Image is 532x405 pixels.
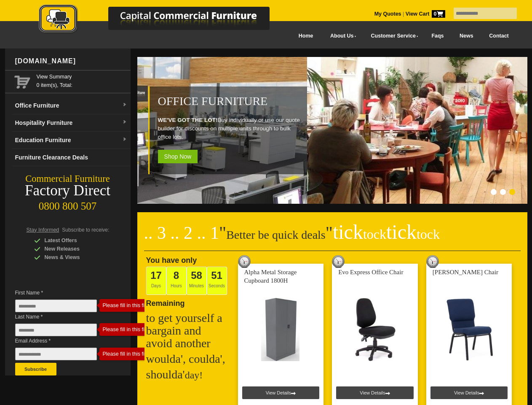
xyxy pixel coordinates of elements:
img: tick tock deal clock [238,255,251,268]
img: dropdown [122,120,127,125]
span: First Name * [15,289,110,297]
a: My Quotes [374,11,401,17]
strong: View Cart [406,11,445,17]
div: Factory Direct [5,185,131,197]
span: 0 [432,10,445,18]
span: Email Address * [15,337,110,345]
a: View Summary [37,73,127,81]
span: " [326,223,440,243]
span: Minutes [187,267,207,295]
span: .. 3 .. 2 .. 1 [144,223,219,243]
span: You have only [146,256,197,265]
input: Email Address * [15,348,97,360]
span: tick tick [333,221,440,243]
li: Page dot 2 [500,189,506,195]
span: " [219,223,226,243]
img: dropdown [122,137,127,142]
span: 51 [211,270,222,281]
img: tick tock deal clock [426,255,439,268]
div: Latest Offers [34,236,114,245]
a: Faqs [424,27,452,46]
div: [DOMAIN_NAME] [12,49,131,74]
a: Capital Commercial Furniture Logo [16,4,310,38]
h2: shoulda' [146,368,230,381]
h2: to get yourself a bargain and avoid another [146,312,230,350]
span: 17 [150,270,162,281]
img: Capital Commercial Furniture Logo [16,4,310,35]
h2: woulda', coulda', [146,353,230,365]
a: About Us [321,27,361,46]
div: New Releases [34,245,114,253]
a: Furniture Clearance Deals [12,149,131,166]
a: News [452,27,481,46]
span: 0 item(s), Total: [37,73,127,88]
h2: Better be quick deals [144,226,521,251]
span: Days [146,267,166,295]
div: News & Views [34,253,114,262]
strong: WE'VE GOT THE LOT! [158,117,218,123]
a: Customer Service [361,27,423,46]
p: Buy individually or use our quote builder for discounts on multiple units through to bulk office ... [158,116,303,141]
button: Subscribe [15,363,56,375]
span: Shop Now [158,150,198,163]
a: Education Furnituredropdown [12,132,131,149]
input: First Name * [15,300,97,312]
span: 8 [174,270,179,281]
div: Please fill in this field [103,327,152,332]
input: Last Name * [15,324,97,336]
a: Office Furnituredropdown [12,97,131,114]
div: Please fill in this field [103,351,152,357]
img: tick tock deal clock [332,255,345,268]
div: Please fill in this field [103,302,152,308]
span: Stay Informed [27,227,59,233]
img: dropdown [122,103,127,108]
span: tock [417,227,440,242]
a: Contact [481,27,516,46]
li: Page dot 3 [509,189,515,195]
div: 0800 800 507 [5,196,131,212]
span: Seconds [207,267,227,295]
div: Commercial Furniture [5,173,131,185]
span: tock [363,227,386,242]
span: Subscribe to receive: [62,227,109,233]
a: View Cart0 [404,11,445,17]
span: day! [185,370,203,381]
a: Hospitality Furnituredropdown [12,114,131,132]
span: 58 [191,270,202,281]
span: Remaining [146,296,185,308]
h1: Office Furniture [158,95,303,108]
li: Page dot 1 [491,189,497,195]
span: Hours [166,267,187,295]
span: Last Name * [15,313,110,321]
